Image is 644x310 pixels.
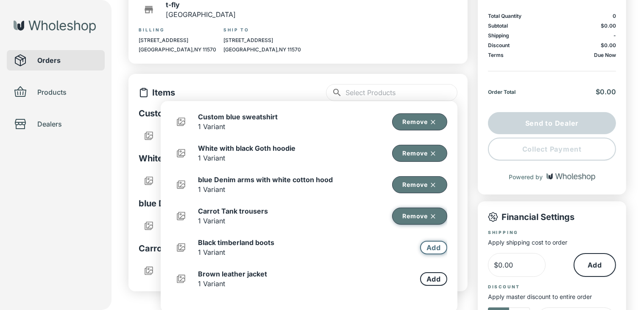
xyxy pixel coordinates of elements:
p: 1 Variant [198,216,268,226]
p: 1 Variant [198,153,296,163]
span: Products [37,87,98,97]
p: Items [152,87,175,98]
span: $0.00 [601,23,616,29]
span: $0.00 [601,42,616,48]
p: Remove [403,149,428,157]
p: [STREET_ADDRESS] [139,37,223,44]
p: [GEOGRAPHIC_DATA] [166,9,236,20]
p: blue Denim arms with white cotton hood [139,198,303,209]
p: Carrot Tank trousers [139,243,224,254]
p: Total Quantity [488,13,521,19]
p: Remove [403,181,428,189]
p: Apply master discount to entire order [488,293,616,301]
input: Select Products [346,84,457,101]
button: Add [420,241,447,254]
p: Terms [488,52,504,58]
p: Discount [488,42,510,48]
p: 1 Variant [198,279,267,289]
p: [GEOGRAPHIC_DATA] , NY 11570 [139,46,223,54]
span: $0.00 [596,87,616,96]
label: Shipping [488,229,519,235]
p: Financial Settings [488,211,574,223]
p: Remove [403,212,428,220]
p: White with black Goth hoodie [139,153,259,164]
p: blue Denim arms with white cotton hood [198,175,333,184]
p: Carrot Tank trousers [198,206,268,216]
img: Wholeshop logo [14,20,96,33]
p: Ship To [223,27,308,33]
p: Apply shipping cost to order [488,239,616,246]
button: Remove [392,145,448,162]
span: Dealers [37,119,98,129]
p: Remove [403,118,428,126]
button: Remove [392,176,448,193]
div: Dealers [7,114,105,134]
p: Black leather belt (pairs) [198,301,279,310]
button: Remove [392,113,448,130]
button: Add [420,272,447,286]
p: Custom blue sweatshirt [198,112,278,121]
p: 1 Variant [198,121,278,132]
p: [STREET_ADDRESS] [223,37,308,44]
p: Due Now [594,52,616,58]
button: Add [574,253,616,277]
p: - [613,32,616,39]
img: Wholeshop logo [546,173,595,181]
p: White with black Goth hoodie [198,144,296,153]
p: 1 Variant [198,247,274,257]
p: Powered by [509,173,543,180]
span: Orders [37,55,98,65]
p: Order Total [488,89,516,95]
p: Custom blue sweatshirt [139,108,236,119]
p: Black timberland boots [198,238,274,247]
label: Discount [488,284,520,290]
div: Products [7,82,105,102]
p: 1 Variant [198,184,333,194]
p: Billing [139,27,223,33]
div: Orders [7,50,105,70]
p: Shipping [488,32,509,39]
p: [GEOGRAPHIC_DATA] , NY 11570 [223,46,308,54]
p: Brown leather jacket [198,269,267,279]
button: Remove [392,208,448,225]
p: Subtotal [488,23,508,29]
p: 0 [613,13,616,19]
